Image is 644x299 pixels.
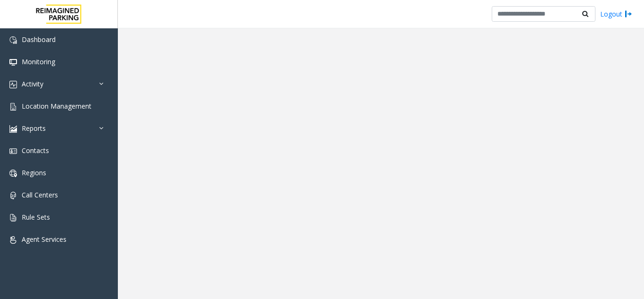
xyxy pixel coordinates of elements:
img: 'icon' [9,59,17,66]
span: Contacts [22,146,49,155]
span: Agent Services [22,235,66,244]
span: Call Centers [22,190,58,199]
span: Reports [22,124,46,133]
span: Location Management [22,102,91,111]
img: 'icon' [9,81,17,88]
img: logout [625,9,632,19]
span: Activity [22,79,43,88]
img: 'icon' [9,170,17,177]
span: Dashboard [22,35,56,44]
span: Regions [22,168,46,177]
img: 'icon' [9,214,17,222]
img: 'icon' [9,36,17,44]
span: Monitoring [22,57,55,66]
img: 'icon' [9,236,17,244]
img: 'icon' [9,125,17,133]
img: 'icon' [9,192,17,199]
span: Rule Sets [22,213,50,222]
img: 'icon' [9,103,17,111]
img: 'icon' [9,147,17,155]
a: Logout [600,9,632,19]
